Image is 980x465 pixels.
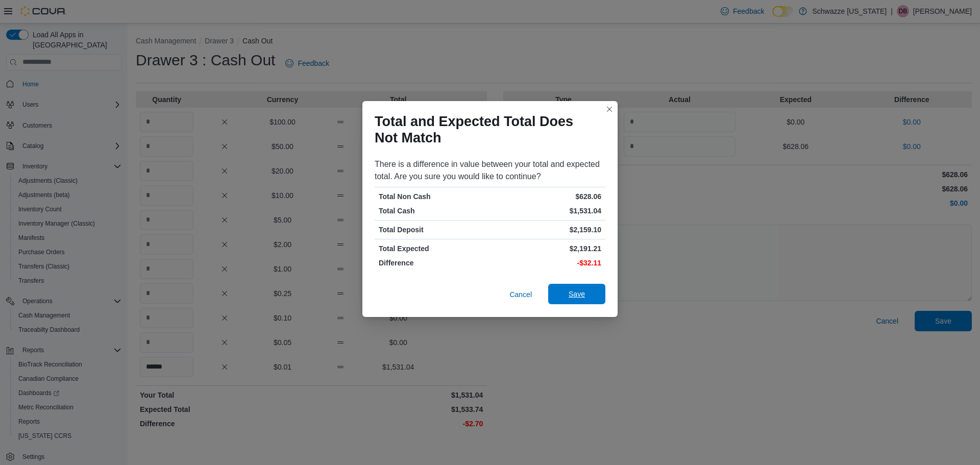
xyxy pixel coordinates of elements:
[379,225,488,235] p: Total Deposit
[492,206,601,216] p: $1,531.04
[509,289,532,300] span: Cancel
[492,225,601,235] p: $2,159.10
[548,284,605,304] button: Save
[379,243,488,254] p: Total Expected
[375,158,605,183] div: There is a difference in value between your total and expected total. Are you sure you would like...
[492,243,601,254] p: $2,191.21
[379,191,488,202] p: Total Non Cash
[505,284,536,305] button: Cancel
[492,191,601,202] p: $628.06
[603,103,616,115] button: Closes this modal window
[379,258,488,268] p: Difference
[569,289,585,299] span: Save
[375,113,597,146] h1: Total and Expected Total Does Not Match
[379,206,488,216] p: Total Cash
[492,258,601,268] p: -$32.11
